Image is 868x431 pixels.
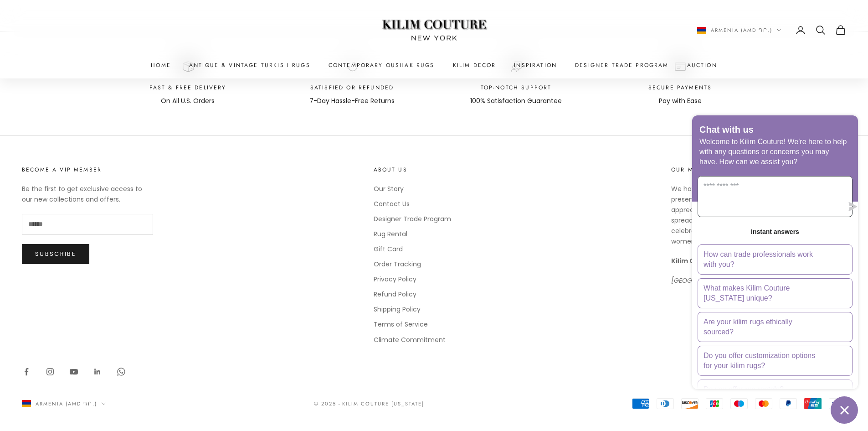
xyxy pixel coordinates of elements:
[374,165,451,174] p: About Us
[514,61,557,70] a: Inspiration
[149,83,226,92] p: Fast & Free Delivery
[711,26,772,34] span: Armenia (AMD դր.)
[377,9,491,52] img: Logo of Kilim Couture New York
[329,61,435,70] a: Contemporary Oushak Rugs
[22,244,89,264] button: Subscribe
[671,165,846,174] p: Our Mission
[22,400,31,407] img: Armenia
[284,61,421,106] div: Item 2 of 4
[22,400,106,408] button: Change country or currency
[374,305,421,314] a: Shipping Policy
[448,61,585,106] div: Item 3 of 4
[671,276,739,285] em: [GEOGRAPHIC_DATA]
[22,367,31,376] a: Follow on Facebook
[93,367,102,376] a: Follow on LinkedIn
[69,367,78,376] a: Follow on YouTube
[374,275,416,284] a: Privacy Policy
[314,400,424,408] p: © 2025 - Kilim Couture [US_STATE]
[151,61,171,70] a: Home
[189,61,310,70] a: Antique & Vintage Turkish Rugs
[46,367,55,376] a: Follow on Instagram
[374,290,416,299] a: Refund Policy
[309,83,395,92] p: Satisfied or Refunded
[22,61,846,70] nav: Primary navigation
[149,96,226,106] p: On All U.S. Orders
[374,199,410,208] a: Contact Us
[612,61,749,106] div: Item 4 of 4
[374,320,428,329] a: Terms of Service
[697,25,846,36] nav: Secondary navigation
[648,83,712,92] p: Secure Payments
[374,244,403,254] a: Gift Card
[22,165,153,174] p: Become a VIP Member
[374,214,451,223] a: Designer Trade Program
[374,229,407,239] a: Rug Rental
[120,61,257,106] div: Item 1 of 4
[671,184,846,247] p: We have been committed to the mission of preserving our heritage and showing a deep appreciation ...
[671,256,762,265] strong: Kilim Couture [US_STATE]
[697,26,781,34] button: Change country or currency
[374,184,404,193] a: Our Story
[374,260,421,269] a: Order Tracking
[374,335,446,344] a: Climate Commitment
[470,96,562,106] p: 100% Satisfaction Guarantee
[453,61,496,70] summary: Kilim Decor
[117,367,126,376] a: Follow on WhatsApp
[689,115,861,424] inbox-online-store-chat: Shopify online store chat
[470,83,562,92] p: Top-Notch support
[687,61,717,70] a: Auction
[309,96,395,106] p: 7-Day Hassle-Free Returns
[36,400,97,408] span: Armenia (AMD դր.)
[648,96,712,106] p: Pay with Ease
[697,27,706,34] img: Armenia
[575,61,669,70] a: Designer Trade Program
[22,184,153,205] p: Be the first to get exclusive access to our new collections and offers.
